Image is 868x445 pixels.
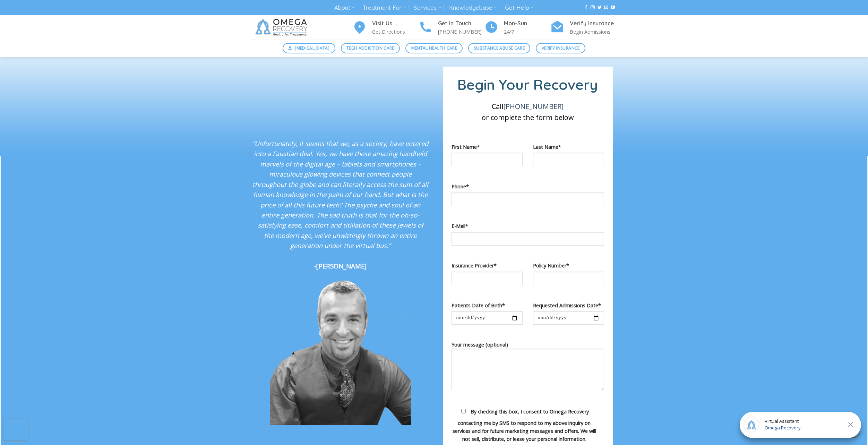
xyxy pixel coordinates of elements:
label: First Name* [452,143,523,151]
h4: Visit Us [372,19,419,28]
p: Begin Admissions [570,28,616,36]
span: By checking this box, I consent to Omega Recovery contacting me by SMS to respond to my above inq... [453,408,596,442]
a: Send us an email [604,5,608,10]
a: Substance Abuse Care [468,43,530,53]
input: By checking this box, I consent to Omega Recovery contacting me by SMS to respond to my above inq... [461,409,466,413]
a: [MEDICAL_DATA] [283,43,335,53]
a: Services [414,1,441,14]
img: Omega Recovery [252,15,313,40]
span: Tech Addiction Care [346,45,394,51]
a: Mental Health Care [405,43,463,53]
label: E-Mail* [452,222,604,230]
a: Follow on YouTube [611,5,615,10]
p: Get Directions [372,28,419,36]
h4: Get In Touch [438,19,484,28]
span: [MEDICAL_DATA] [295,45,329,51]
label: Phone* [452,182,604,190]
span: Verify Insurance [542,45,580,51]
p: Call or complete the form below [452,101,604,123]
a: Follow on Facebook [584,5,588,10]
h4: Mon-Sun [504,19,550,28]
label: Insurance Provider* [452,262,523,269]
label: Last Name* [533,143,604,151]
em: “Unfortunately, it seems that we, as a society, have entered into a Faustian deal. Yes, we have t... [252,139,428,250]
p: 24/7 [504,28,550,36]
a: About [334,1,355,14]
span: Substance Abuse Care [474,45,525,51]
label: Requested Admissions Date* [533,301,604,309]
span: Mental Health Care [411,45,457,51]
p: [PHONE_NUMBER] [438,28,484,36]
a: Follow on Instagram [591,5,595,10]
label: Your message (optional) [452,341,604,395]
a: Get In Touch [PHONE_NUMBER] [419,19,484,36]
a: [PHONE_NUMBER] [503,102,564,111]
h1: Begin Your Recovery [452,75,604,94]
a: Visit Us Get Directions [353,19,419,36]
label: Policy Number* [533,262,604,269]
label: Patients Date of Birth* [452,301,523,309]
a: Get Help [505,1,534,14]
a: Verify Insurance [536,43,585,53]
a: Treatment For [363,1,406,14]
a: Follow on Twitter [598,5,602,10]
a: Knowledgebase [449,1,497,14]
h4: Verify Insurance [570,19,616,28]
strong: -[PERSON_NAME] [314,262,367,270]
a: Verify Insurance Begin Admissions [550,19,616,36]
a: Tech Addiction Care [341,43,400,53]
textarea: Your message (optional) [452,349,604,390]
